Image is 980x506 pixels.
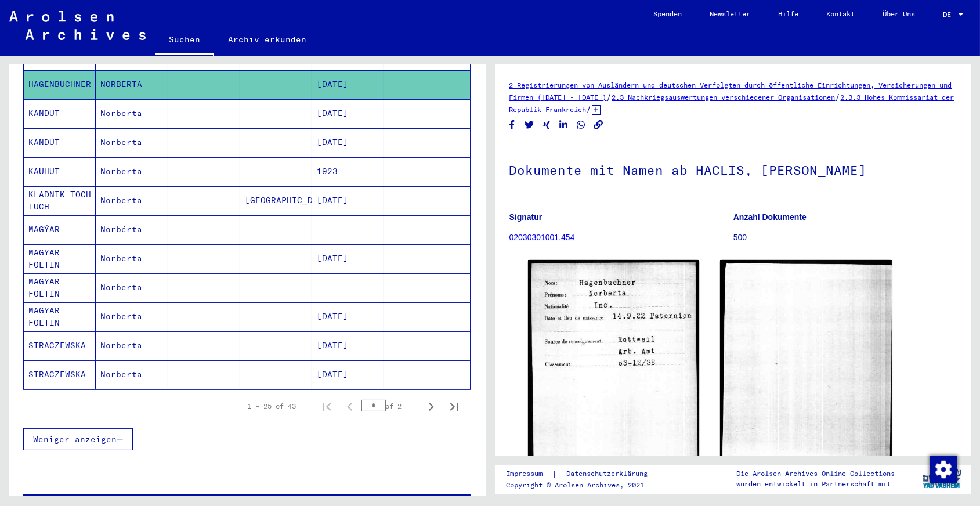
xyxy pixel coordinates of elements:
mat-cell: Norberta [96,273,168,302]
a: Datenschutzerklärung [557,468,661,480]
p: wurden entwickelt in Partnerschaft mit [737,479,895,489]
mat-cell: HAGENBUCHNER [24,70,96,99]
button: Next page [420,395,443,418]
img: 002.jpg [720,260,892,502]
img: yv_logo.png [920,464,964,493]
mat-cell: [DATE] [312,360,384,389]
mat-cell: [DATE] [312,99,384,128]
span: Weniger anzeigen [33,434,117,444]
button: Previous page [338,395,361,418]
mat-cell: KLADNIK TOCH TUCH [24,186,96,215]
button: Share on Xing [541,118,553,132]
mat-cell: NORBERTA [96,70,168,99]
button: Share on Facebook [506,118,518,132]
button: Last page [443,395,466,418]
button: Share on WhatsApp [575,118,587,132]
h1: Dokumente mit Namen ab HACLIS, [PERSON_NAME] [509,143,957,194]
b: Signatur [509,212,543,222]
mat-cell: [DATE] [312,70,384,99]
img: Arolsen_neg.svg [9,11,146,40]
b: Anzahl Dokumente [733,212,807,222]
mat-cell: Norberta [96,157,168,186]
img: 001.jpg [528,260,700,498]
a: Impressum [506,468,552,480]
span: / [607,92,612,102]
mat-cell: Norberta [96,99,168,128]
button: First page [315,395,338,418]
p: 500 [733,232,957,244]
mat-cell: STRACZEWSKA [24,360,96,389]
span: / [836,92,841,102]
span: DE [943,10,956,19]
mat-cell: Norbérta [96,215,168,244]
div: 1 – 25 of 43 [248,401,296,411]
a: 02030301001.454 [509,233,575,242]
mat-cell: MAGYAR FOLTIN [24,302,96,331]
button: Copy link [592,118,605,132]
mat-cell: MAGÝAR [24,215,96,244]
mat-cell: KANDUT [24,99,96,128]
a: Suchen [155,26,214,56]
button: Weniger anzeigen [23,428,133,450]
mat-cell: MAGYAR FOLTIN [24,244,96,273]
mat-cell: MAGYAR FOLTIN [24,273,96,302]
mat-cell: Norberta [96,186,168,215]
mat-cell: [DATE] [312,244,384,273]
mat-cell: [DATE] [312,128,384,157]
p: Die Arolsen Archives Online-Collections [737,468,895,479]
mat-cell: [DATE] [312,186,384,215]
mat-cell: [GEOGRAPHIC_DATA] [240,186,312,215]
a: 2.3 Nachkriegsauswertungen verschiedener Organisationen [612,93,836,102]
p: Copyright © Arolsen Archives, 2021 [506,480,661,490]
mat-cell: [DATE] [312,302,384,331]
button: Share on LinkedIn [558,118,570,132]
img: Zustimmung ändern [930,456,957,483]
span: / [587,104,592,114]
mat-cell: Norberta [96,331,168,360]
mat-cell: STRACZEWSKA [24,331,96,360]
a: Archiv erkunden [214,26,320,53]
mat-cell: KANDUT [24,128,96,157]
mat-cell: Norberta [96,244,168,273]
button: Share on Twitter [523,118,536,132]
mat-cell: [DATE] [312,331,384,360]
mat-cell: 1923 [312,157,384,186]
mat-cell: Norberta [96,360,168,389]
mat-cell: Norberta [96,128,168,157]
mat-cell: Norberta [96,302,168,331]
div: | [506,468,661,480]
div: of 2 [361,400,420,411]
mat-cell: KAUHUT [24,157,96,186]
a: 2 Registrierungen von Ausländern und deutschen Verfolgten durch öffentliche Einrichtungen, Versic... [509,81,952,102]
